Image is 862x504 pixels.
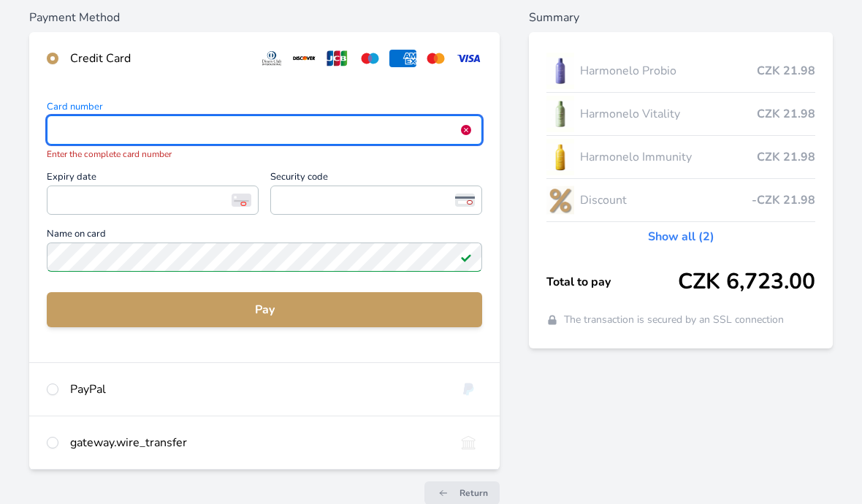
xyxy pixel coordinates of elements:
[460,124,472,136] img: Error
[580,148,757,166] span: Harmonelo Immunity
[455,381,482,398] img: paypal.svg
[47,243,482,272] input: Name on cardField valid
[270,172,482,186] span: Security code
[291,50,318,67] img: discover.svg
[53,190,252,210] iframe: Iframe for expiry date
[29,9,500,26] h6: Payment Method
[324,50,351,67] img: jcb.svg
[53,120,476,140] iframe: Iframe for card number
[422,50,449,67] img: mc.svg
[455,434,482,451] img: bankTransfer_IBAN.svg
[70,434,443,451] div: gateway.wire_transfer
[757,62,815,80] span: CZK 21.98
[47,292,482,327] button: Pay
[678,269,815,295] span: CZK 6,723.00
[757,148,815,166] span: CZK 21.98
[546,182,574,218] img: discount-lo.png
[459,487,488,499] span: Return
[47,172,259,186] span: Expiry date
[47,102,482,115] span: Card number
[47,148,482,161] span: Enter the complete card number
[47,229,482,243] span: Name on card
[356,50,384,67] img: maestro.svg
[529,9,833,26] h6: Summary
[455,50,482,67] img: visa.svg
[546,273,678,291] span: Total to pay
[58,301,470,318] span: Pay
[546,53,574,89] img: CLEAN_PROBIO_se_stinem_x-lo.jpg
[564,313,784,327] span: The transaction is secured by an SSL connection
[648,228,714,245] a: Show all (2)
[580,191,752,209] span: Discount
[546,139,574,175] img: IMMUNITY_se_stinem_x-lo.jpg
[232,194,251,207] img: Expiry date
[752,191,815,209] span: -CZK 21.98
[259,50,286,67] img: diners.svg
[70,381,443,398] div: PayPal
[70,50,247,67] div: Credit Card
[580,62,757,80] span: Harmonelo Probio
[277,190,476,210] iframe: Iframe for security code
[389,50,416,67] img: amex.svg
[460,251,472,263] img: Field valid
[757,105,815,123] span: CZK 21.98
[580,105,757,123] span: Harmonelo Vitality
[546,96,574,132] img: CLEAN_VITALITY_se_stinem_x-lo.jpg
